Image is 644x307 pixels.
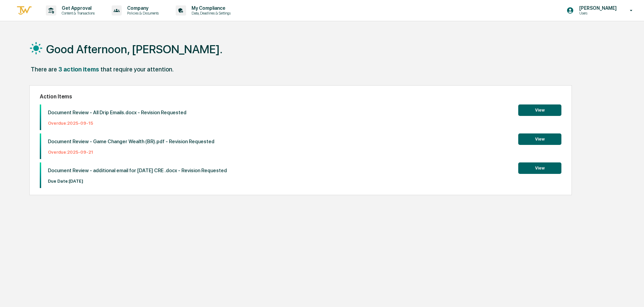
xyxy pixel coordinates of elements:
p: Content & Transactions [56,11,98,16]
h2: Action Items [40,93,561,100]
button: View [518,162,561,174]
h1: Good Afternoon, [PERSON_NAME]. [46,42,223,56]
p: Get Approval [56,5,98,11]
p: [PERSON_NAME] [574,5,620,11]
button: View [518,104,561,116]
p: Company [122,5,162,11]
a: View [518,135,561,142]
p: Document Review - additional email for [DATE] CRE .docx - Revision Requested [48,167,227,174]
p: Due Date: [DATE] [48,179,227,184]
p: Data, Deadlines & Settings [186,11,234,16]
p: Users [574,11,620,16]
p: Document Review - All Drip Emails.docx - Revision Requested [48,110,186,116]
a: View [518,106,561,113]
a: View [518,164,561,171]
p: Document Review - Game Changer Wealth (BR).pdf - Revision Requested [48,139,214,145]
p: Overdue: 2025-09-21 [48,150,214,155]
p: Policies & Documents [122,11,162,16]
div: that require your attention. [100,66,174,73]
div: 3 action items [58,66,99,73]
div: There are [31,66,57,73]
img: logo [16,5,32,16]
p: Overdue: 2025-09-15 [48,121,186,126]
button: View [518,133,561,145]
p: My Compliance [186,5,234,11]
